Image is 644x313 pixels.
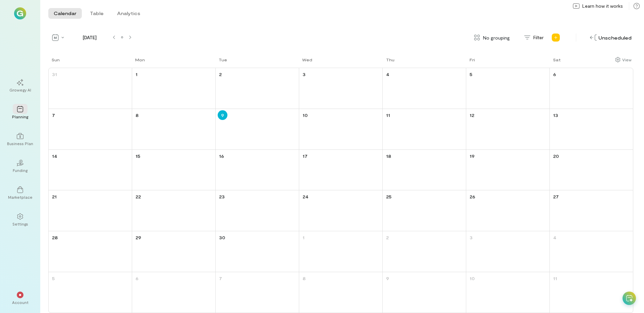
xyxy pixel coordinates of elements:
[8,127,32,151] a: Business Plan
[301,151,309,161] a: September 17, 2025
[552,69,557,79] a: September 6, 2025
[218,233,226,242] a: September 30, 2025
[8,181,32,205] a: Marketplace
[134,233,143,242] a: September 29, 2025
[533,34,544,41] span: Filter
[466,56,476,68] a: Friday
[215,56,228,68] a: Tuesday
[466,231,549,272] td: October 3, 2025
[301,192,310,201] a: September 24, 2025
[132,109,216,149] td: September 8, 2025
[622,57,632,63] div: View
[385,110,391,120] a: September 11, 2025
[383,56,396,68] a: Thursday
[132,190,216,231] td: September 22, 2025
[302,57,312,62] div: Wed
[112,8,146,19] button: Analytics
[216,149,299,190] td: September 16, 2025
[468,233,474,242] a: October 3, 2025
[49,190,132,231] td: September 21, 2025
[299,190,383,231] td: September 24, 2025
[549,149,633,190] td: September 20, 2025
[13,168,28,173] div: Funding
[301,233,306,242] a: October 1, 2025
[466,68,549,109] td: September 5, 2025
[85,8,109,19] button: Table
[218,273,223,283] a: October 7, 2025
[301,110,309,120] a: September 10, 2025
[299,109,383,149] td: September 10, 2025
[552,110,559,120] a: September 13, 2025
[49,149,132,190] td: September 14, 2025
[49,68,132,109] td: August 31, 2025
[466,272,549,313] td: October 10, 2025
[549,272,633,313] td: October 11, 2025
[299,231,383,272] td: October 1, 2025
[49,231,132,272] td: September 28, 2025
[301,69,307,79] a: September 3, 2025
[382,231,466,272] td: October 2, 2025
[382,149,466,190] td: September 18, 2025
[12,114,28,119] div: Planning
[7,141,33,146] div: Business Plan
[132,231,216,272] td: September 29, 2025
[134,273,140,283] a: October 6, 2025
[51,233,59,242] a: September 28, 2025
[553,57,561,62] div: Sat
[385,192,393,201] a: September 25, 2025
[216,272,299,313] td: October 7, 2025
[12,300,29,305] div: Account
[8,154,32,178] a: Funding
[550,56,562,68] a: Saturday
[385,69,391,79] a: September 4, 2025
[549,190,633,231] td: September 27, 2025
[550,32,561,43] div: Add new
[134,110,140,120] a: September 8, 2025
[382,190,466,231] td: September 25, 2025
[51,69,58,79] a: August 31, 2025
[49,272,132,313] td: October 5, 2025
[466,149,549,190] td: September 19, 2025
[8,74,32,98] a: Growegy AI
[582,3,623,9] span: Learn how it works
[135,57,145,62] div: Mon
[52,57,60,62] div: Sun
[470,57,475,62] div: Fri
[468,69,474,79] a: September 5, 2025
[385,233,390,242] a: October 2, 2025
[613,55,633,64] div: Show columns
[552,192,560,201] a: September 27, 2025
[132,68,216,109] td: September 1, 2025
[9,87,31,92] div: Growegy AI
[483,34,510,41] span: No grouping
[49,109,132,149] td: September 7, 2025
[51,273,56,283] a: October 5, 2025
[382,109,466,149] td: September 11, 2025
[8,194,33,200] div: Marketplace
[132,272,216,313] td: October 6, 2025
[299,272,383,313] td: October 8, 2025
[218,151,225,161] a: September 16, 2025
[385,273,390,283] a: October 9, 2025
[216,231,299,272] td: September 30, 2025
[468,151,476,161] a: September 19, 2025
[51,192,58,201] a: September 21, 2025
[466,190,549,231] td: September 26, 2025
[552,273,558,283] a: October 11, 2025
[468,192,477,201] a: September 26, 2025
[216,109,299,149] td: September 9, 2025
[552,233,558,242] a: October 4, 2025
[468,110,476,120] a: September 12, 2025
[385,151,392,161] a: September 18, 2025
[132,149,216,190] td: September 15, 2025
[134,192,142,201] a: September 22, 2025
[549,231,633,272] td: October 4, 2025
[48,56,61,68] a: Sunday
[51,110,56,120] a: September 7, 2025
[51,151,59,161] a: September 14, 2025
[552,151,560,161] a: September 20, 2025
[8,208,32,232] a: Settings
[299,56,314,68] a: Wednesday
[382,68,466,109] td: September 4, 2025
[132,56,146,68] a: Monday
